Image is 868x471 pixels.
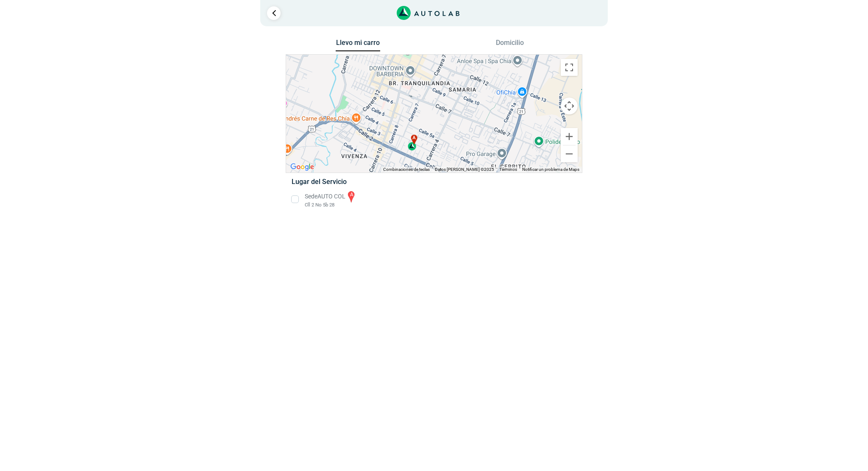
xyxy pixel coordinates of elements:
[383,167,430,173] button: Combinaciones de teclas
[561,128,578,145] button: Ampliar
[561,98,578,114] button: Controles de visualización del mapa
[488,39,532,51] button: Domicilio
[522,167,579,172] a: Notificar un problema de Maps
[267,6,281,20] a: Ir al paso anterior
[397,8,460,17] a: Link al sitio de autolab
[412,134,416,142] span: a
[499,167,517,172] a: Términos
[435,167,494,172] span: Datos [PERSON_NAME] ©2025
[288,162,316,173] a: Abre esta zona en Google Maps (se abre en una nueva ventana)
[288,162,316,173] img: Google
[292,178,576,186] h5: Lugar del Servicio
[561,145,578,162] button: Reducir
[336,39,380,52] button: Llevo mi carro
[561,59,578,76] button: Cambiar a la vista en pantalla completa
